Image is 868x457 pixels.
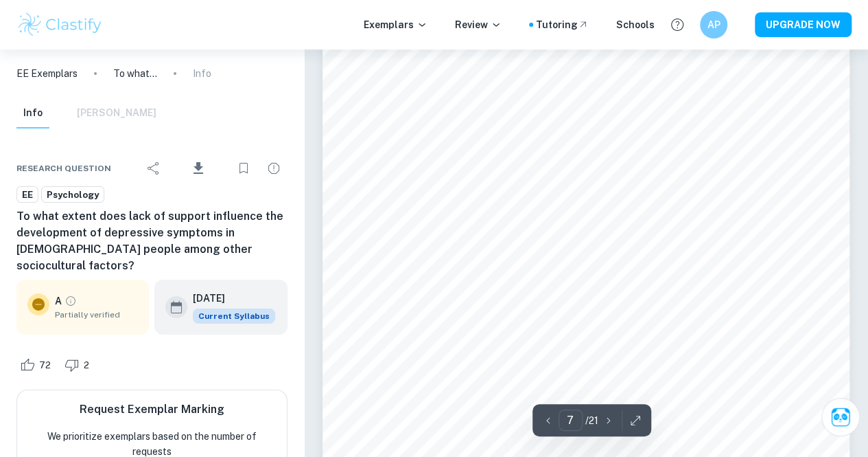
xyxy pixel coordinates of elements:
[64,295,77,307] a: Grade partially verified
[32,359,58,372] span: 72
[17,188,38,202] span: EE
[193,291,264,306] h6: [DATE]
[230,155,257,182] div: Bookmark
[193,309,275,324] span: Current Syllabus
[16,186,38,203] a: EE
[455,17,502,32] p: Review
[55,309,138,321] span: Partially verified
[61,354,97,376] div: Dislike
[41,186,104,203] a: Psychology
[80,401,224,418] h6: Request Exemplar Marking
[16,66,78,81] a: EE Exemplars
[536,17,589,32] a: Tutoring
[666,13,689,36] button: Help and Feedback
[16,354,58,376] div: Like
[260,155,288,182] div: Report issue
[364,17,427,32] p: Exemplars
[16,11,104,38] img: Clastify logo
[193,309,275,324] div: This exemplar is based on the current syllabus. Feel free to refer to it for inspiration/ideas wh...
[706,17,722,32] h6: AP
[821,398,860,436] button: Ask Clai
[700,11,727,38] button: AP
[16,162,111,175] span: Research question
[193,66,211,81] p: Info
[140,155,167,182] div: Share
[616,17,655,32] a: Schools
[42,188,104,202] span: Psychology
[16,98,49,129] button: Info
[113,66,157,81] p: To what extent does lack of support influence the development of depressive symptoms in [DEMOGRAP...
[76,359,97,372] span: 2
[170,151,227,186] div: Download
[585,413,598,428] p: / 21
[55,293,62,309] p: A
[755,12,852,37] button: UPGRADE NOW
[16,208,288,274] h6: To what extent does lack of support influence the development of depressive symptoms in [DEMOGRAP...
